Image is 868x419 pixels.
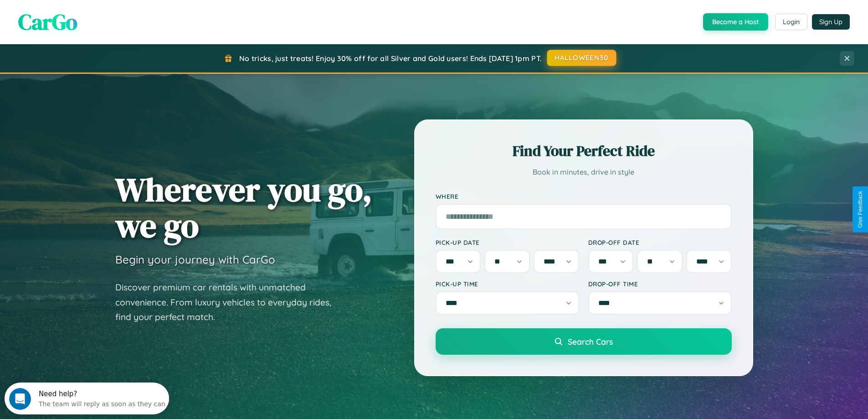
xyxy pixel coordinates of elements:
[857,191,863,228] div: Give Feedback
[436,280,579,288] label: Pick-up Time
[775,14,807,30] button: Login
[4,4,169,29] div: Open Intercom Messenger
[5,383,169,414] iframe: Intercom live chat discovery launcher
[239,54,542,63] span: No tricks, just treats! Enjoy 30% off for all Silver and Gold users! Ends [DATE] 1pm PT.
[34,8,161,15] div: Need help?
[588,238,732,246] label: Drop-off Date
[436,166,732,179] p: Book in minutes, drive in style
[34,15,161,25] div: The team will reply as soon as they can
[115,280,343,325] p: Discover premium car rentals with unmatched convenience. From luxury vehicles to everyday rides, ...
[588,280,732,288] label: Drop-off Time
[547,50,616,66] button: HALLOWEEN30
[436,141,732,161] h2: Find Your Perfect Ride
[9,388,31,410] iframe: Intercom live chat
[436,328,732,355] button: Search Cars
[812,14,850,30] button: Sign Up
[436,192,732,200] label: Where
[436,238,579,246] label: Pick-up Date
[568,336,613,347] span: Search Cars
[115,253,275,266] h3: Begin your journey with CarGo
[115,171,372,243] h1: Wherever you go, we go
[18,7,77,37] span: CarGo
[703,13,768,31] button: Become a Host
